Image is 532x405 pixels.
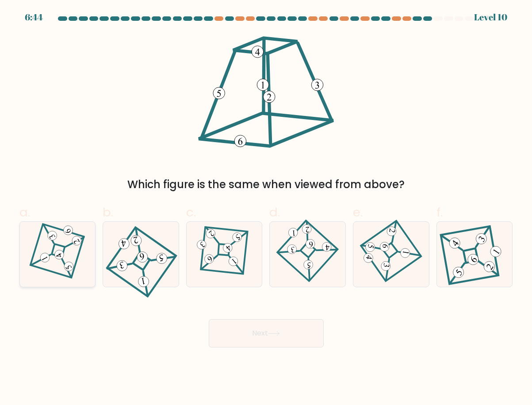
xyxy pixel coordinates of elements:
span: c. [186,204,196,221]
span: d. [269,204,280,221]
span: a. [19,204,30,221]
div: Level 10 [474,11,507,24]
div: 6:44 [25,11,43,24]
span: e. [353,204,363,221]
button: Next [209,319,324,347]
span: b. [103,204,113,221]
span: f. [436,204,443,221]
div: Which figure is the same when viewed from above? [25,177,508,193]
